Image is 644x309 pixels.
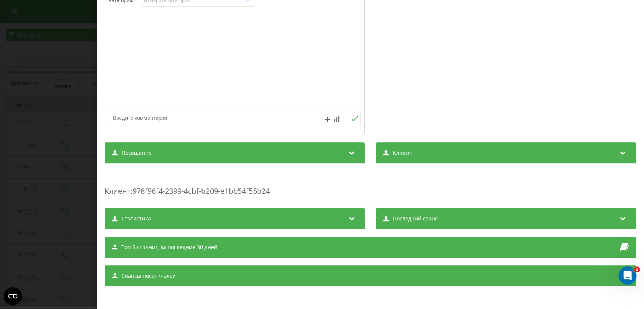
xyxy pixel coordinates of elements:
[4,287,22,305] button: Open CMP widget
[618,266,636,285] iframe: Intercom live chat
[105,171,636,200] div: : 978f96f4-2399-4cbf-b209-e1bb54f55b24
[121,272,176,280] span: Сеансы посетителей
[121,215,151,222] span: Статистика
[634,266,640,272] span: 1
[393,149,412,157] span: Клиент
[393,215,438,222] span: Последний сеанс
[121,149,152,157] span: Посещение
[105,186,131,196] span: Клиент
[121,243,217,251] span: Топ 5 страниц за последние 30 дней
